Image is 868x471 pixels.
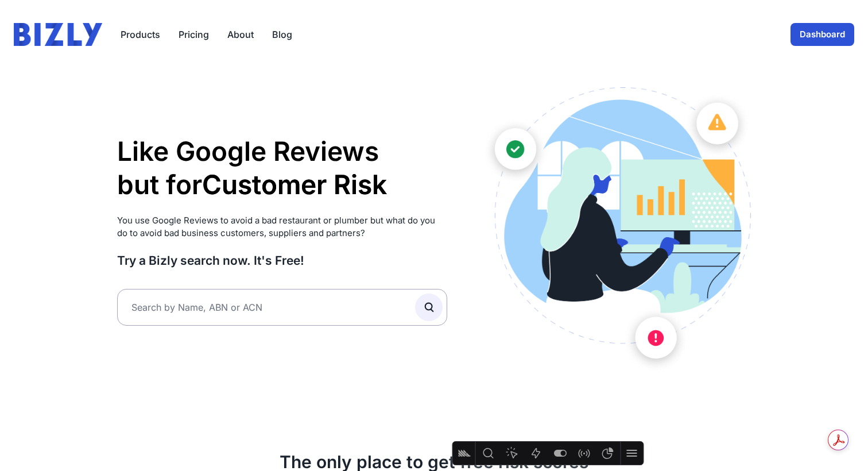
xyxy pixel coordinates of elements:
a: Pricing [179,28,209,41]
input: Search by Name, ABN or ACN [117,289,447,326]
p: You use Google Reviews to avoid a bad restaurant or plumber but what do you do to avoid bad busin... [117,214,447,240]
a: About [227,28,254,41]
h1: Like Google Reviews but for [117,135,447,201]
h3: Try a Bizly search now. It's Free! [117,253,447,268]
a: Dashboard [790,23,854,46]
li: Supplier Risk [202,201,387,234]
button: Products [121,28,160,41]
li: Customer Risk [202,168,387,202]
a: Blog [272,28,292,41]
